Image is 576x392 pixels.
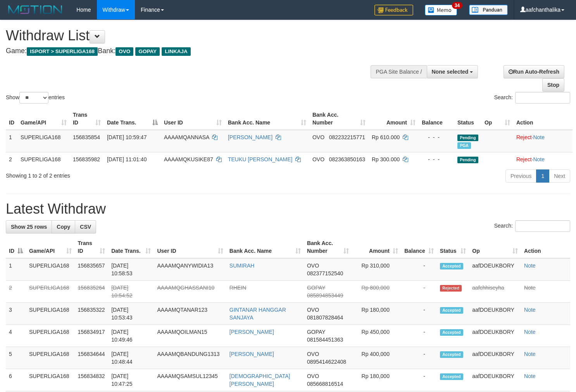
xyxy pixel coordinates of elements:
a: Note [524,307,536,313]
span: AAAAMQANNASA [164,134,209,140]
td: - [401,303,437,325]
span: GOPAY [135,47,160,56]
a: Note [524,351,536,357]
th: Amount: activate to sort column ascending [352,236,401,258]
span: Copy [57,224,70,230]
span: OVO [307,262,319,269]
a: Note [524,329,536,335]
th: Trans ID: activate to sort column ascending [75,236,109,258]
td: SUPERLIGA168 [17,152,70,166]
td: 4 [6,325,26,347]
a: Previous [505,169,536,183]
td: [DATE] 10:53:43 [108,303,154,325]
span: Accepted [440,263,463,269]
a: Reject [516,134,532,140]
td: SUPERLIGA168 [26,303,75,325]
a: [DEMOGRAPHIC_DATA][PERSON_NAME] [229,373,290,387]
span: 34 [452,2,462,9]
td: 2 [6,152,17,166]
span: Copy 0895414622408 to clipboard [307,359,346,365]
td: 156834644 [75,347,109,369]
span: [DATE] 11:01:40 [107,156,147,162]
span: Copy 081584451363 to clipboard [307,337,343,343]
span: Pending [457,135,478,141]
td: SUPERLIGA168 [26,281,75,303]
td: 5 [6,347,26,369]
th: ID: activate to sort column descending [6,236,26,258]
a: Note [533,156,545,162]
td: 3 [6,303,26,325]
h1: Latest Withdraw [6,201,570,217]
span: [DATE] 10:59:47 [107,134,147,140]
td: AAAAMQSAMSUL12345 [154,369,226,391]
th: ID [6,108,17,130]
span: GOPAY [307,329,325,335]
span: OVO [307,307,319,313]
td: 6 [6,369,26,391]
td: SUPERLIGA168 [26,258,75,281]
span: Copy 085668816514 to clipboard [307,381,343,387]
td: 156835322 [75,303,109,325]
a: Note [524,285,536,291]
span: Rejected [440,285,462,292]
span: CSV [80,224,91,230]
span: ISPORT > SUPERLIGA168 [27,47,98,56]
a: [PERSON_NAME] [229,329,274,335]
span: Accepted [440,373,463,380]
span: AAAAMQKUSIKE87 [164,156,213,162]
h4: Game: Bank: [6,47,376,55]
img: Button%20Memo.svg [425,5,457,16]
td: AAAAMQBANDUNG1313 [154,347,226,369]
a: Run Auto-Refresh [504,65,564,78]
th: Date Trans.: activate to sort column ascending [108,236,154,258]
td: AAAAMQANYWIDIA13 [154,258,226,281]
td: Rp 310,000 [352,258,401,281]
td: AAAAMQOILMAN15 [154,325,226,347]
td: 156834832 [75,369,109,391]
td: aafDOEUKBORY [469,303,521,325]
input: Search: [515,92,570,104]
td: - [401,347,437,369]
th: User ID: activate to sort column ascending [154,236,226,258]
span: Marked by aafsoycanthlai [457,142,471,149]
a: Show 25 rows [6,220,52,233]
td: Rp 450,000 [352,325,401,347]
th: Bank Acc. Name: activate to sort column ascending [225,108,309,130]
span: Accepted [440,329,463,336]
td: [DATE] 10:48:44 [108,347,154,369]
td: 2 [6,281,26,303]
a: TEUKU [PERSON_NAME] [228,156,292,162]
td: - [401,369,437,391]
span: Copy 085894853449 to clipboard [307,292,343,299]
th: Action [521,236,570,258]
a: 1 [536,169,549,183]
span: Copy 081807828464 to clipboard [307,314,343,321]
span: Rp 300.000 [372,156,400,162]
td: [DATE] 10:47:25 [108,369,154,391]
img: MOTION_logo.png [6,4,65,16]
span: None selected [432,69,469,75]
td: AAAAMQGHASSANI10 [154,281,226,303]
td: 156835264 [75,281,109,303]
a: RHEIN [229,285,247,291]
td: SUPERLIGA168 [17,130,70,152]
select: Showentries [19,92,48,104]
span: 156835982 [73,156,100,162]
span: Pending [457,157,478,163]
span: OVO [116,47,133,56]
span: Accepted [440,307,463,314]
div: Showing 1 to 2 of 2 entries [6,169,234,180]
span: OVO [312,134,324,140]
td: SUPERLIGA168 [26,369,75,391]
td: SUPERLIGA168 [26,347,75,369]
td: Rp 400,000 [352,347,401,369]
a: Note [524,262,536,269]
span: OVO [312,156,324,162]
span: Show 25 rows [11,224,47,230]
td: aafDOEUKBORY [469,325,521,347]
td: SUPERLIGA168 [26,325,75,347]
th: Action [513,108,573,130]
td: aafDOEUKBORY [469,258,521,281]
a: Reject [516,156,532,162]
td: Rp 800,000 [352,281,401,303]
